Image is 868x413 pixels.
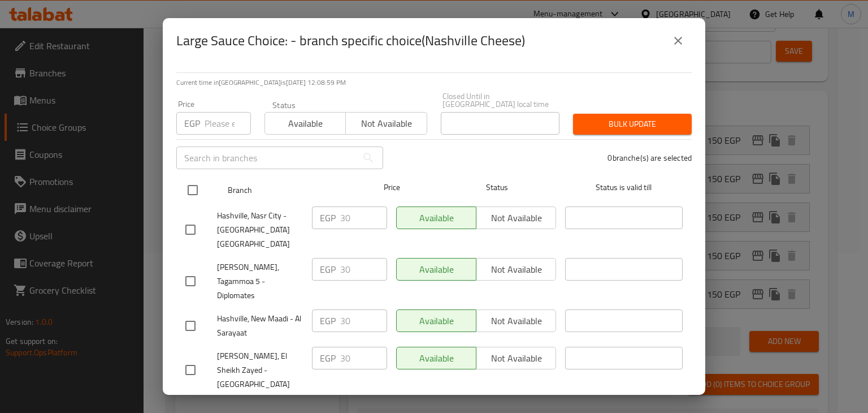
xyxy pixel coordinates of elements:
span: Not available [350,115,422,132]
button: Available [264,112,346,135]
p: EGP [320,314,336,328]
span: Bulk update [582,117,683,131]
button: Bulk update [573,114,692,135]
input: Please enter price [340,258,387,281]
input: Please enter price [340,206,387,229]
p: 0 branche(s) are selected [607,152,692,164]
span: Hashville, New Maadi - Al Sarayaat [217,312,303,340]
p: EGP [320,211,336,225]
span: Status is valid till [565,180,683,195]
p: EGP [320,263,336,276]
input: Search in branches [176,147,357,169]
p: EGP [184,117,200,130]
button: close [665,27,692,54]
input: Please enter price [205,112,251,135]
button: Not available [345,112,427,135]
p: Current time in [GEOGRAPHIC_DATA] is [DATE] 12:08:59 PM [176,78,692,88]
span: Status [439,180,556,195]
span: Price [354,180,429,195]
input: Please enter price [340,309,387,332]
span: [PERSON_NAME], El Sheikh Zayed - [GEOGRAPHIC_DATA] [217,349,303,392]
span: [PERSON_NAME], Tagammoa 5 - Diplomates [217,260,303,303]
p: EGP [320,351,336,365]
span: Available [270,115,341,132]
input: Please enter price [340,347,387,369]
span: Hashville, Nasr City - [GEOGRAPHIC_DATA] [GEOGRAPHIC_DATA] [217,209,303,251]
h2: Large Sauce Choice: - branch specific choice(Nashville Cheese) [176,32,525,50]
span: Branch [228,183,345,197]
